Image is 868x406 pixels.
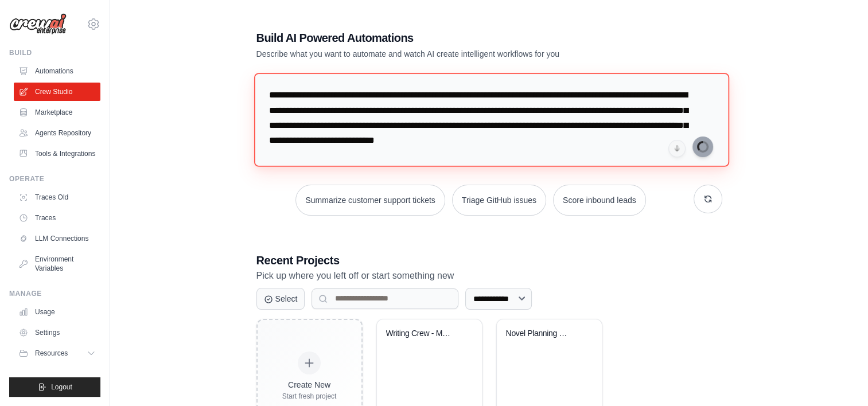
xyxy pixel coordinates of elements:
[282,392,337,401] div: Start fresh project
[452,185,546,216] button: Triage GitHub issues
[256,268,722,283] p: Pick up where you left off or start something new
[282,379,337,391] div: Create New
[14,145,100,163] a: Tools & Integrations
[9,377,100,397] button: Logout
[256,30,642,46] h1: Build AI Powered Automations
[9,174,100,184] div: Operate
[14,124,100,142] a: Agents Repository
[14,323,100,342] a: Settings
[506,329,575,339] div: Novel Planning Crew
[553,185,646,216] button: Score inbound leads
[9,48,100,57] div: Build
[295,185,445,216] button: Summarize customer support tickets
[14,62,100,80] a: Automations
[256,252,722,268] h3: Recent Projects
[14,83,100,101] a: Crew Studio
[256,48,642,60] p: Describe what you want to automate and watch AI create intelligent workflows for you
[14,303,100,321] a: Usage
[694,185,722,213] button: Get new suggestions
[811,351,868,406] iframe: Chat Widget
[14,250,100,278] a: Environment Variables
[9,13,67,35] img: Logo
[14,209,100,227] a: Traces
[386,329,456,339] div: Writing Crew - Manuscript Development
[14,344,100,362] button: Resources
[9,289,100,298] div: Manage
[51,382,72,392] span: Logout
[668,140,686,157] button: Click to speak your automation idea
[14,229,100,248] a: LLM Connections
[35,349,68,358] span: Resources
[256,288,305,310] button: Select
[14,188,100,206] a: Traces Old
[14,103,100,122] a: Marketplace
